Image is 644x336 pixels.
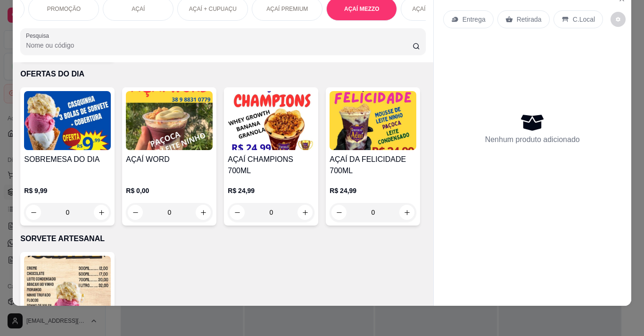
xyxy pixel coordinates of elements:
[517,15,542,24] p: Retirada
[412,5,460,13] p: AÇAÍ + MOUSSES
[228,186,314,195] p: R$ 24,99
[47,5,81,13] p: PROMOÇÃO
[20,233,425,244] p: SORVETE ARTESANAL
[26,32,52,40] label: Pesquisa
[126,91,213,150] img: product-image
[611,12,626,27] button: decrease-product-quantity
[24,91,111,150] img: product-image
[330,186,416,195] p: R$ 24,99
[26,205,41,220] button: decrease-product-quantity
[126,186,213,195] p: R$ 0,00
[26,41,413,50] input: Pesquisa
[24,256,111,315] img: product-image
[485,134,580,145] p: Nenhum produto adicionado
[462,15,486,24] p: Entrega
[24,154,111,165] h4: SOBREMESA DO DIA
[228,154,314,176] h4: AÇAÍ CHAMPIONS 700ML
[344,5,380,13] p: AÇAÍ MEZZO
[24,186,111,195] p: R$ 9,99
[20,68,425,80] p: OFERTAS DO DIA
[94,205,109,220] button: increase-product-quantity
[573,15,595,24] p: C.Local
[132,5,145,13] p: AÇAÍ
[266,5,308,13] p: AÇAÍ PREMIUM
[330,154,416,176] h4: AÇAÍ DA FELICIDADE 700ML
[228,91,314,150] img: product-image
[330,91,416,150] img: product-image
[126,154,213,165] h4: AÇAÍ WORD
[189,5,237,13] p: AÇAÍ + CUPUAÇU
